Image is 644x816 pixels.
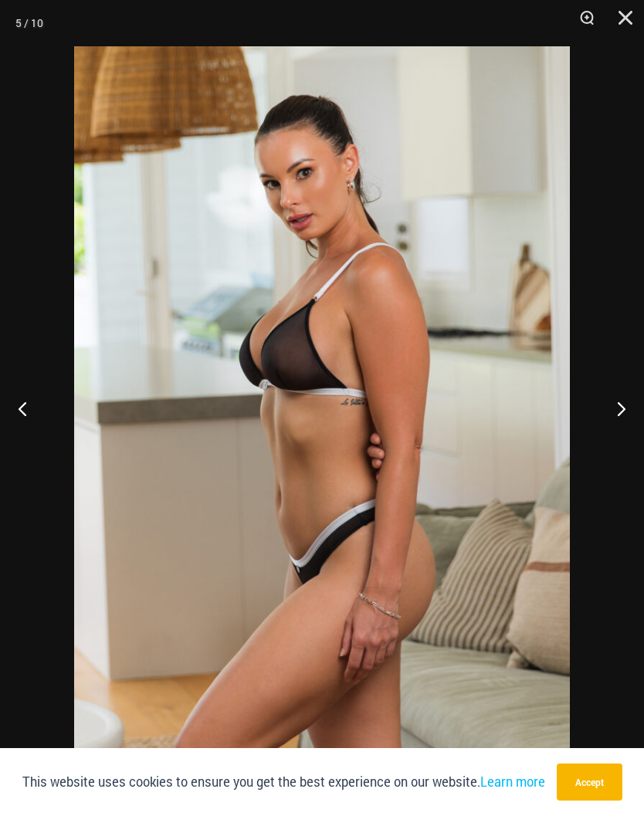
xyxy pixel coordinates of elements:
[22,771,545,792] p: This website uses cookies to ensure you get the best experience on our website.
[15,12,43,35] div: 5 / 10
[557,764,622,801] button: Accept
[74,46,570,789] img: Electric Illusion Noir 1521 Bra 682 Thong 03
[586,370,644,447] button: Next
[480,774,545,790] a: Learn more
